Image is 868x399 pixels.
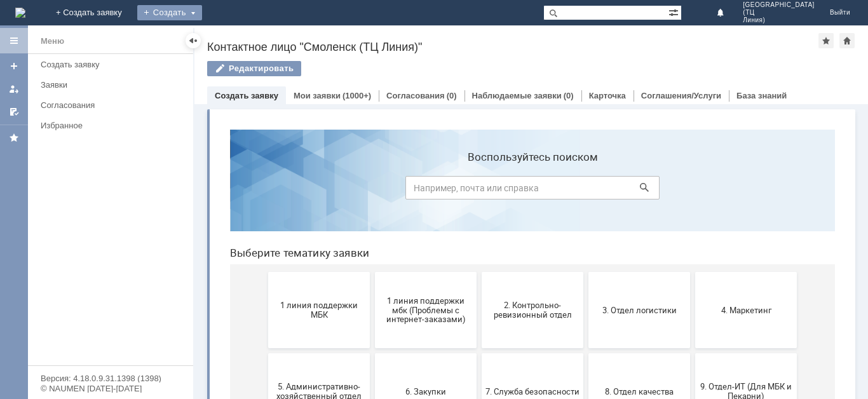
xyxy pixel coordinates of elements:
[159,176,253,205] span: 1 линия поддержки мбк (Проблемы с интернет-заказами)
[294,91,341,100] a: Мои заявки
[52,348,146,358] span: Бухгалтерия (для мбк)
[266,344,360,363] span: Отдел-ИТ (Битрикс24 и CRM)
[369,315,470,391] button: Отдел-ИТ (Офис)
[137,5,202,20] div: Создать
[475,234,577,310] button: 9. Отдел-ИТ (Для МБК и Пекарни)
[41,80,186,90] div: Заявки
[369,152,470,229] button: 3. Отдел логистики
[52,181,146,200] span: 1 линия поддержки МБК
[472,91,562,100] a: Наблюдаемые заявки
[668,6,681,18] span: Расширенный поиск
[36,55,191,74] a: Создать заявку
[155,152,257,229] button: 1 линия поддержки мбк (Проблемы с интернет-заказами)
[479,348,573,358] span: Финансовый отдел
[155,315,257,391] button: Отдел ИТ (1С)
[15,8,25,18] a: Перейти на домашнюю страницу
[186,31,440,44] label: Воспользуйтесь поиском
[15,8,25,18] img: logo
[48,315,150,391] button: Бухгалтерия (для мбк)
[4,56,24,76] a: Создать заявку
[262,152,363,229] button: 2. Контрольно-ревизионный отдел
[159,348,253,358] span: Отдел ИТ (1С)
[369,234,470,310] button: 8. Отдел качества
[262,315,363,391] button: Отдел-ИТ (Битрикс24 и CRM)
[475,152,577,229] button: 4. Маркетинг
[743,9,815,17] span: (ТЦ
[48,152,150,229] button: 1 линия поддержки МБК
[266,181,360,200] span: 2. Контрольно-ревизионный отдел
[266,267,360,276] span: 7. Служба безопасности
[215,91,278,100] a: Создать заявку
[372,348,466,358] span: Отдел-ИТ (Офис)
[839,33,855,48] div: Сделать домашней страницей
[447,91,457,100] div: (0)
[479,186,573,195] span: 4. Маркетинг
[186,33,201,48] div: Скрыть меню
[10,127,615,140] header: Выберите тематику заявки
[41,34,64,49] div: Меню
[41,60,186,69] div: Создать заявку
[372,267,466,276] span: 8. Отдел качества
[186,57,440,80] input: Например, почта или справка
[736,91,787,100] a: База знаний
[52,262,146,281] span: 5. Административно-хозяйственный отдел
[475,315,577,391] button: Финансовый отдел
[386,91,445,100] a: Согласования
[48,234,150,310] button: 5. Административно-хозяйственный отдел
[36,95,191,115] a: Согласования
[589,91,626,100] a: Карточка
[262,234,363,310] button: 7. Служба безопасности
[207,41,818,53] div: Контактное лицо "Смоленск (ТЦ Линия)"
[4,79,24,99] a: Мои заявки
[641,91,721,100] a: Соглашения/Услуги
[372,186,466,195] span: 3. Отдел логистики
[41,121,172,130] div: Избранное
[4,102,24,122] a: Мои согласования
[36,75,191,95] a: Заявки
[155,234,257,310] button: 6. Закупки
[743,1,815,9] span: [GEOGRAPHIC_DATA]
[479,262,573,281] span: 9. Отдел-ИТ (Для МБК и Пекарни)
[818,33,834,48] div: Добавить в избранное
[743,17,815,24] span: Линия)
[41,384,180,393] div: © NAUMEN [DATE]-[DATE]
[342,91,371,100] div: (1000+)
[564,91,574,100] div: (0)
[159,267,253,276] span: 6. Закупки
[41,100,186,110] div: Согласования
[41,374,180,382] div: Версия: 4.18.0.9.31.1398 (1398)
